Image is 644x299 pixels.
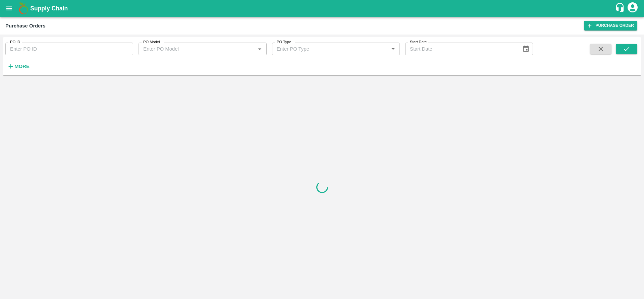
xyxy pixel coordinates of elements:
label: Start Date [410,40,427,45]
label: PO Type [277,40,291,45]
input: Enter PO ID [5,43,133,55]
input: Enter PO Type [274,45,387,53]
button: Open [255,45,264,53]
button: More [5,61,31,72]
div: account of current user [627,1,639,15]
button: open drawer [1,1,17,16]
div: Purchase Orders [5,21,46,30]
div: customer-support [615,2,627,14]
strong: More [14,64,30,69]
input: Enter PO Model [141,45,253,53]
input: Start Date [405,43,517,55]
a: Purchase Order [584,21,637,31]
label: PO ID [10,40,20,45]
img: logo [17,2,30,15]
label: PO Model [143,40,160,45]
button: Open [389,45,397,53]
button: Choose date [520,43,532,55]
b: Supply Chain [30,5,68,12]
a: Supply Chain [30,4,615,13]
